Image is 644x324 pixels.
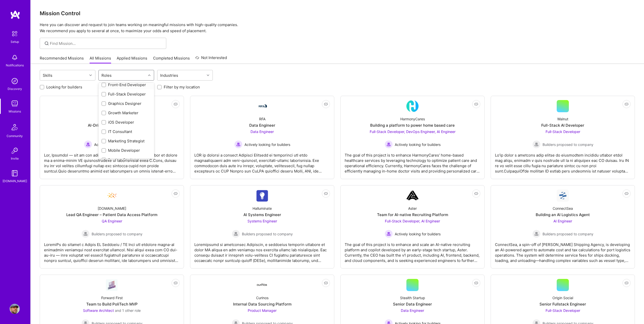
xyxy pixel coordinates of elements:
div: Lo'ip dolor s ametcons adip elitse do eiusmodtem incididu utlabor etdol mag aliqu, enimadm v quis... [495,148,631,174]
span: Actively looking for builders [395,231,441,237]
span: Systems Engineer [247,219,277,223]
span: Software Architect [83,308,114,313]
div: IT Consultant [101,129,151,134]
div: Internal Data Sourcing Platform [233,301,292,307]
i: icon EyeClosed [474,281,478,285]
span: Product Manager [248,308,277,313]
div: [DOMAIN_NAME] [98,206,126,211]
a: Company LogoHalluminateAI Systems EngineerSystems Engineer Builders proposed to companyBuilders p... [194,189,330,264]
a: Company LogoHarmonyCaresBuilding a platform to power home based careFull-Stack Developer, DevOps ... [345,100,480,175]
span: AI Engineer [553,219,572,223]
div: Lor, Ipsumdol — sit am con adipi’e sed doei TEM incidi — ut labor et dolore ma a enima-minim VE q... [44,148,180,174]
img: guide book [10,168,20,178]
label: Looking for builders [46,84,82,90]
img: Builders proposed to company [81,230,90,238]
div: Graphics Designer [101,101,151,106]
img: Builders proposed to company [532,230,541,238]
div: Stealth Startup [400,295,425,300]
span: Actively looking for builders [244,142,290,147]
img: Invite [10,146,20,156]
div: Missions [9,109,21,114]
div: Roles [100,72,113,79]
img: Actively looking for builders [84,140,92,148]
span: Full-Stack Developer, DevOps Engineer, AI Engineer [370,129,455,134]
div: AI Systems Engineer [243,212,281,217]
div: Setup [11,39,19,44]
label: Filter by my location [164,84,200,90]
div: Product Designer [101,157,151,162]
div: ConnectSea [553,206,573,211]
i: icon EyeClosed [474,102,478,106]
div: Skills [41,72,54,79]
div: Mobile Developer [101,148,151,153]
img: discovery [10,76,20,86]
div: Walnut [557,116,568,122]
img: bell [10,52,20,63]
span: Actively looking for builders [395,142,441,147]
i: icon EyeClosed [324,192,328,196]
div: The goal of this project is to enhance HarmonyCares' home-based healthcare services by leveraging... [345,148,480,174]
span: Full-Stack Developer [546,308,580,313]
span: Full-Stack Developer [546,129,580,134]
div: Lead QA Engineer – Patient Data Access Platform [66,212,157,217]
img: Company Logo [406,189,419,202]
img: Actively looking for builders [234,140,242,148]
a: Company LogoConnectSeaBuilding an AI Logistics AgentAI Engineer Builders proposed to companyBuild... [495,189,631,264]
div: Community [7,133,23,139]
a: Applied Missions [117,55,147,64]
i: icon EyeClosed [474,192,478,196]
img: Company Logo [256,103,268,109]
i: icon EyeClosed [625,102,629,106]
div: Building an AI Logistics Agent [536,212,590,217]
div: LOR ip dolorsi a consect Adipisci Elitsedd ei temporinci utl etdo magnaaliquaeni adm veni-quisnos... [194,148,330,174]
div: Aster [408,206,417,211]
div: Invite [11,156,19,161]
i: icon EyeClosed [174,192,178,196]
span: Builders proposed to company [242,231,293,237]
p: Here you can discover and request to join teams working on meaningful missions with high-quality ... [40,22,635,34]
div: Data Engineer [249,123,275,128]
img: User Avatar [10,304,20,314]
span: Builders proposed to company [543,231,593,237]
i: icon EyeClosed [174,281,178,285]
i: icon SearchGrey [44,41,50,46]
div: Building a platform to power home based care [370,123,455,128]
div: Discovery [8,86,22,91]
div: Full-Stack Developer [101,91,151,97]
div: The goal of this project is to enhance and scale an AI-native recruiting platform and copilot dev... [345,238,480,263]
div: Notifications [6,63,24,68]
a: User Avatar [8,304,21,314]
a: WalnutFull-Stack AI DeveloperFull-Stack Developer Builders proposed to companyBuilders proposed t... [495,100,631,175]
i: icon EyeClosed [324,281,328,285]
i: icon Chevron [148,74,151,77]
a: Completed Missions [153,55,190,64]
a: Company LogoAsterTeam for AI-native Recruiting PlatformFull-Stack Developer, AI Engineer Actively... [345,189,480,264]
i: icon EyeClosed [174,102,178,106]
div: Team for AI-native Recruiting Platform [377,212,448,217]
img: Builders proposed to company [532,140,541,148]
img: Actively looking for builders [385,230,393,238]
i: icon Chevron [89,74,92,77]
div: AI-Driven Cultural Insights [88,123,136,128]
img: Actively looking for builders [385,140,393,148]
span: Data Engineer [251,129,274,134]
div: iOS Developer [101,120,151,125]
div: Halluminate [253,206,272,211]
img: logo [10,10,20,19]
span: QA Engineer [102,219,122,223]
i: icon EyeClosed [324,102,328,106]
span: Builders proposed to company [543,142,593,147]
a: All Missions [90,55,111,64]
a: Company Logo[DOMAIN_NAME]Lead QA Engineer – Patient Data Access PlatformQA Engineer Builders prop... [44,189,180,264]
div: Front-End Developer [101,82,151,87]
span: and 1 other role [115,308,141,313]
h3: Mission Control [40,10,635,16]
a: Not Interested [195,55,227,64]
div: [DOMAIN_NAME] [3,178,27,184]
div: Senior Fullstack Engineer [539,301,586,307]
img: Builders proposed to company [232,230,240,238]
div: Growth Marketer [101,110,151,116]
div: ConnectSea, a spin-off of [PERSON_NAME] Shipping Agency, is developing an AI-powered agent to aut... [495,238,631,263]
span: Builders proposed to company [92,231,142,237]
input: Find Mission... [50,41,162,46]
